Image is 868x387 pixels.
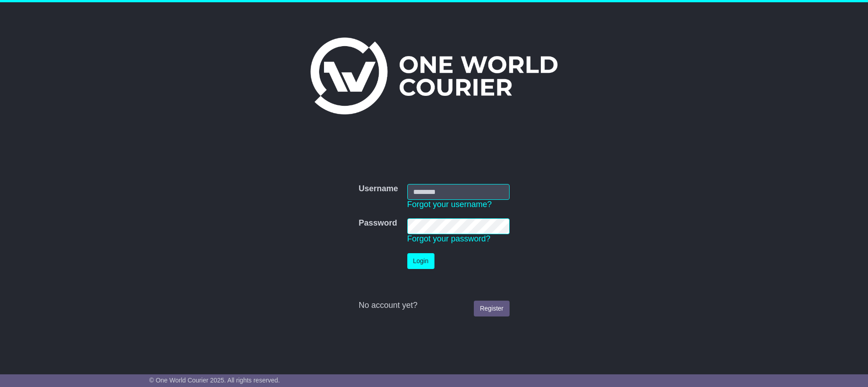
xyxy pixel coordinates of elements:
label: Password [358,218,397,228]
img: One World [310,38,558,114]
a: Forgot your username? [407,200,492,209]
div: No account yet? [358,301,509,311]
span: © One World Courier 2025. All rights reserved. [149,377,280,384]
button: Login [407,253,434,269]
label: Username [358,184,398,194]
a: Register [474,301,509,316]
a: Forgot your password? [407,234,491,243]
